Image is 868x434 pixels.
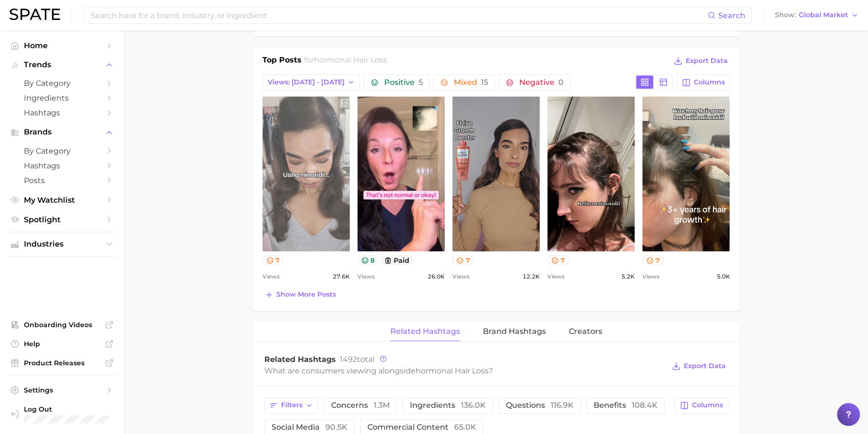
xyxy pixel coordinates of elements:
span: Related Hashtags [264,355,336,364]
span: Views [262,271,280,282]
span: Hashtags [24,161,100,170]
button: Columns [677,74,730,91]
span: Creators [569,327,602,336]
span: ingredients [410,402,486,409]
a: by Category [8,144,116,158]
a: Ingredients [8,91,116,105]
span: Brand Hashtags [483,327,546,336]
span: 65.0k [454,423,476,432]
span: Export Data [684,362,726,370]
a: Onboarding Videos [8,318,116,332]
span: 5.2k [621,271,635,282]
span: Posts [24,176,100,185]
button: Export Data [671,54,730,68]
button: 7 [452,255,474,265]
span: Views [547,271,565,282]
span: Spotlight [24,215,100,224]
span: 136.0k [461,401,486,410]
span: Product Releases [24,359,100,367]
span: Help [24,340,100,348]
span: hormonal hair loss [314,55,387,64]
a: Help [8,337,116,351]
span: Mixed [453,79,488,86]
h2: for [304,54,387,69]
span: Ingredients [24,93,100,103]
span: social media [272,424,347,431]
span: Onboarding Videos [24,320,100,329]
a: Product Releases [8,356,116,370]
span: Home [24,41,100,50]
button: 7 [642,255,664,265]
button: 8 [357,255,379,265]
a: Hashtags [8,105,116,120]
span: Industries [24,240,100,248]
span: Positive [384,79,422,86]
a: Spotlight [8,212,116,227]
span: 1492 [340,355,357,364]
div: What are consumers viewing alongside ? [264,364,665,377]
span: by Category [24,146,100,155]
button: Views: [DATE] - [DATE] [262,74,360,91]
button: ShowGlobal Market [773,9,861,21]
button: paid [380,255,413,265]
button: Export Data [669,360,728,373]
a: My Watchlist [8,193,116,207]
span: total [340,355,375,364]
span: 1.3m [374,401,390,410]
span: Columns [692,401,723,409]
span: commercial content [367,424,476,431]
span: Negative [519,79,563,86]
span: 27.6k [333,271,350,282]
span: 116.9k [551,401,574,410]
span: Filters [281,401,303,409]
a: Log out. Currently logged in with e-mail jenny.zeng@spate.nyc. [8,402,116,427]
button: Filters [264,397,318,413]
button: 7 [262,255,284,265]
span: 108.4k [632,401,658,410]
span: by Category [24,79,100,88]
button: 7 [547,255,569,265]
button: Brands [8,125,116,139]
button: Columns [675,397,728,413]
span: 5.0k [716,271,730,282]
button: Trends [8,58,116,72]
span: Views: [DATE] - [DATE] [268,78,345,86]
span: Trends [24,61,100,69]
input: Search here for a brand, industry, or ingredient [90,7,708,23]
span: Related Hashtags [390,327,460,336]
button: Industries [8,237,116,251]
a: Posts [8,173,116,188]
span: Brands [24,128,100,136]
img: SPATE [10,9,60,20]
span: Views [452,271,470,282]
a: by Category [8,76,116,91]
span: Export Data [686,57,728,65]
span: questions [506,402,574,409]
span: hormonal hair loss [416,366,489,375]
span: Global Market [799,12,848,18]
span: benefits [594,402,658,409]
span: Settings [24,386,100,394]
h1: Top Posts [262,54,302,69]
span: Show more posts [276,290,336,299]
span: Columns [694,78,725,86]
a: Hashtags [8,158,116,173]
button: Show more posts [262,288,338,301]
span: 90.5k [325,423,347,432]
a: Settings [8,383,116,397]
span: concerns [331,402,390,409]
span: My Watchlist [24,196,100,205]
span: Log Out [24,405,109,413]
span: 5 [418,78,422,87]
span: Hashtags [24,108,100,117]
span: 26.0k [428,271,445,282]
span: Views [357,271,375,282]
span: 12.2k [523,271,540,282]
span: Views [642,271,659,282]
span: Show [775,12,796,18]
span: Search [718,11,745,20]
span: 0 [558,78,563,87]
a: Home [8,38,116,53]
span: 15 [481,78,488,87]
